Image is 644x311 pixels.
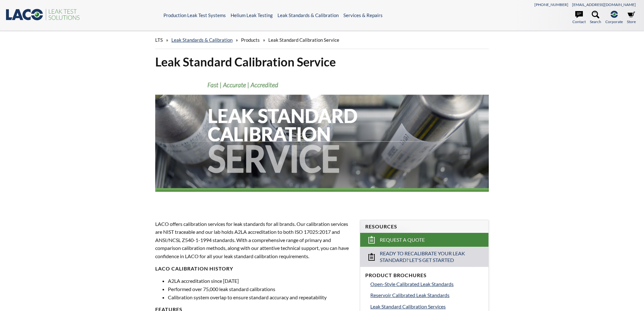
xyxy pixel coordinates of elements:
[605,19,623,25] span: Corporate
[380,237,425,243] span: Request a Quote
[380,250,470,264] span: Ready to Recalibrate Your Leak Standard? Let's Get Started
[370,302,483,311] a: Leak Standard Calibration Services
[171,37,233,43] a: Leak Standards & Calibration
[365,272,483,279] h4: Product Brochures
[155,75,489,208] img: Leak Standard Calibration Service header
[163,12,226,18] a: Production Leak Test Systems
[370,280,483,288] a: Open-Style Calibrated Leak Standards
[168,293,352,302] li: Calibration system overlap to ensure standard accuracy and repeatability
[155,220,352,260] p: LACO offers calibration services for leak standards for all brands. Our calibration services are ...
[241,37,260,43] span: Products
[268,37,339,43] span: Leak Standard Calibration Service
[370,303,446,309] span: Leak Standard Calibration Services
[370,291,483,299] a: Reservoir Calibrated Leak Standards
[627,11,636,25] a: Store
[370,281,454,287] span: Open-Style Calibrated Leak Standards
[572,2,636,7] a: [EMAIL_ADDRESS][DOMAIN_NAME]
[365,223,483,230] h4: Resources
[155,31,489,49] div: » » »
[168,285,352,293] li: Performed over 75,000 leak standard calibrations
[168,277,352,285] li: A2LA accreditation since [DATE]
[231,12,273,18] a: Helium Leak Testing
[572,11,586,25] a: Contact
[534,2,568,7] a: [PHONE_NUMBER]
[370,292,450,298] span: Reservoir Calibrated Leak Standards
[343,12,383,18] a: Services & Repairs
[277,12,339,18] a: Leak Standards & Calibration
[360,233,488,247] a: Request a Quote
[155,54,489,70] h1: Leak Standard Calibration Service
[155,37,163,43] span: LTS
[360,247,488,267] a: Ready to Recalibrate Your Leak Standard? Let's Get Started
[590,11,601,25] a: Search
[155,265,233,271] strong: LACO Calibration History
